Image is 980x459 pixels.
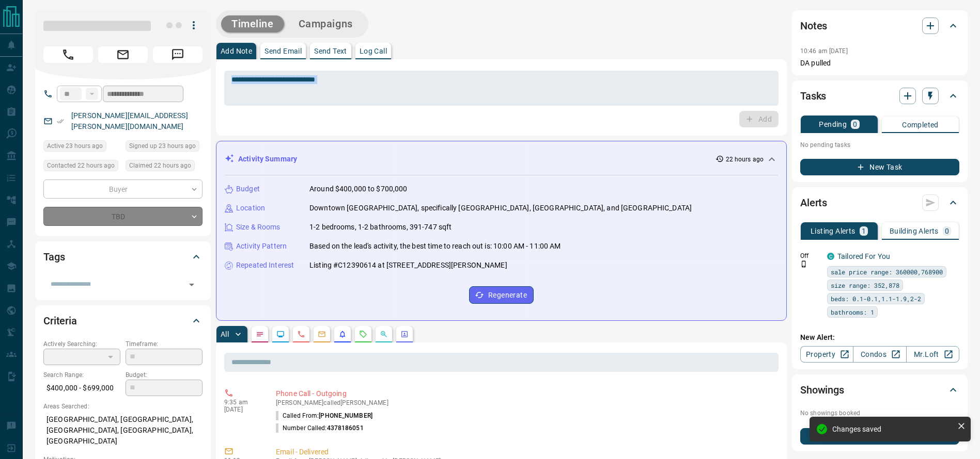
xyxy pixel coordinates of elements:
[43,207,203,226] div: TBD
[800,18,827,34] h2: Notes
[800,159,959,175] button: New Task
[221,15,284,32] button: Timeline
[831,280,899,290] span: size range: 352,878
[902,121,939,128] p: Completed
[800,88,826,104] h2: Tasks
[224,399,260,406] p: 9:35 am
[853,346,906,363] a: Condos
[238,154,297,165] p: Activity Summary
[380,330,388,338] svg: Opportunities
[236,222,281,233] p: Size & Rooms
[319,412,372,419] span: [PHONE_NUMBER]
[47,141,103,151] span: Active 23 hours ago
[800,346,853,363] a: Property
[800,137,959,153] p: No pending tasks
[832,425,953,433] div: Changes saved
[831,267,943,277] span: sale price range: 360000,768900
[126,160,203,174] div: Sun Sep 14 2025
[288,15,363,32] button: Campaigns
[800,194,827,211] h2: Alerts
[800,58,959,69] p: DA pulled
[800,47,848,55] p: 10:46 am [DATE]
[338,330,347,338] svg: Listing Alerts
[359,330,367,338] svg: Requests
[43,402,203,411] p: Areas Searched:
[256,330,264,338] svg: Notes
[43,179,203,199] div: Buyer
[314,47,347,55] p: Send Text
[276,388,774,399] p: Phone Call - Outgoing
[800,260,807,268] svg: Push Notification Only
[945,227,949,235] p: 0
[726,155,764,164] p: 22 hours ago
[831,293,921,304] span: beds: 0.1-0.1,1.1-1.9,2-2
[837,252,890,260] a: Tailored For You
[126,370,203,380] p: Budget:
[129,160,191,171] span: Claimed 22 hours ago
[800,378,959,402] div: Showings
[236,260,294,271] p: Repeated Interest
[800,13,959,38] div: Notes
[236,241,287,252] p: Activity Pattern
[43,380,120,397] p: $400,000 - $699,000
[327,424,364,432] span: 4378186051
[43,339,120,349] p: Actively Searching:
[906,346,959,363] a: Mr.Loft
[800,428,959,445] button: New Showing
[309,222,452,233] p: 1-2 bedrooms, 1-2 bathrooms, 391-747 sqft
[221,331,229,338] p: All
[184,277,199,292] button: Open
[890,227,939,235] p: Building Alerts
[800,251,821,260] p: Off
[297,330,305,338] svg: Calls
[225,150,778,169] div: Activity Summary22 hours ago
[43,244,203,269] div: Tags
[43,249,65,265] h2: Tags
[276,447,774,457] p: Email - Delivered
[827,253,834,260] div: condos.ca
[153,46,203,63] span: Message
[126,140,203,155] div: Sun Sep 14 2025
[469,286,534,304] button: Regenerate
[862,227,866,235] p: 1
[309,203,692,214] p: Downtown [GEOGRAPHIC_DATA], specifically [GEOGRAPHIC_DATA], [GEOGRAPHIC_DATA], and [GEOGRAPHIC_DATA]
[57,118,64,125] svg: Email Verified
[126,339,203,349] p: Timeframe:
[318,330,326,338] svg: Emails
[236,203,265,214] p: Location
[236,184,260,194] p: Budget
[309,184,408,194] p: Around $400,000 to $700,000
[47,160,115,171] span: Contacted 22 hours ago
[98,46,148,63] span: Email
[831,307,874,317] span: bathrooms: 1
[400,330,409,338] svg: Agent Actions
[265,47,302,55] p: Send Email
[43,160,120,174] div: Sun Sep 14 2025
[819,121,847,128] p: Pending
[800,332,959,343] p: New Alert:
[800,190,959,215] div: Alerts
[43,46,93,63] span: Call
[800,382,844,398] h2: Showings
[276,399,774,406] p: [PERSON_NAME] called [PERSON_NAME]
[309,260,507,271] p: Listing #C12390614 at [STREET_ADDRESS][PERSON_NAME]
[309,241,561,252] p: Based on the lead's activity, the best time to reach out is: 10:00 AM - 11:00 AM
[224,406,260,413] p: [DATE]
[360,47,387,55] p: Log Call
[800,408,959,418] p: No showings booked
[43,308,203,333] div: Criteria
[43,370,120,380] p: Search Range:
[853,121,857,128] p: 0
[276,423,364,433] p: Number Called:
[231,75,771,102] textarea: To enrich screen reader interactions, please activate Accessibility in Grammarly extension settings
[43,411,203,450] p: [GEOGRAPHIC_DATA], [GEOGRAPHIC_DATA], [GEOGRAPHIC_DATA], [GEOGRAPHIC_DATA], [GEOGRAPHIC_DATA]
[276,330,285,338] svg: Lead Browsing Activity
[71,111,188,130] a: [PERSON_NAME][EMAIL_ADDRESS][PERSON_NAME][DOMAIN_NAME]
[811,227,855,235] p: Listing Alerts
[800,84,959,108] div: Tasks
[276,411,372,420] p: Called From:
[221,47,252,55] p: Add Note
[43,140,120,155] div: Sun Sep 14 2025
[43,313,77,329] h2: Criteria
[129,141,196,151] span: Signed up 23 hours ago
